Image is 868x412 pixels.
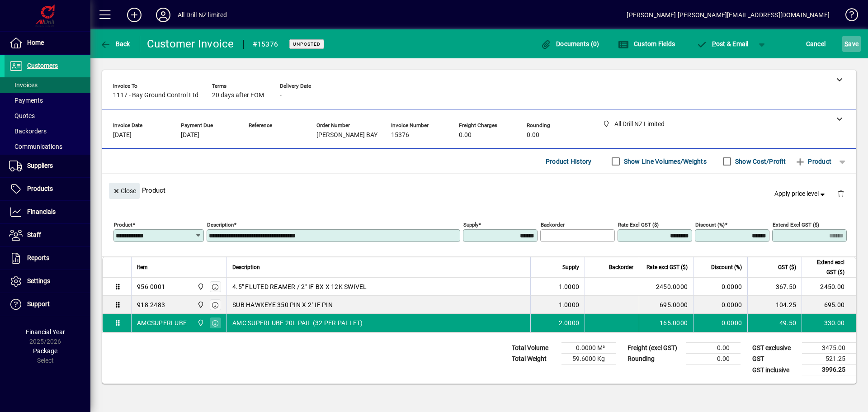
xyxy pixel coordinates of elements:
[693,296,747,314] td: 0.0000
[622,157,707,166] label: Show Line Volumes/Weights
[207,222,234,228] mat-label: Description
[195,318,205,328] span: All Drill NZ Limited
[696,40,749,47] span: ost & Email
[5,155,90,177] a: Suppliers
[804,36,828,52] button: Cancel
[280,92,282,99] span: -
[232,318,363,327] span: AMC SUPERLUBE 20L PAIL (32 PER PALLET)
[27,254,49,261] span: Reports
[802,365,856,376] td: 3996.25
[830,189,852,198] app-page-header-button: Delete
[5,108,90,123] a: Quotes
[293,41,321,47] span: Unposted
[712,40,716,47] span: P
[616,36,677,52] button: Custom Fields
[107,186,142,194] app-page-header-button: Close
[5,139,90,154] a: Communications
[773,222,819,228] mat-label: Extend excl GST ($)
[844,40,848,47] span: S
[561,354,616,365] td: 59.6000 Kg
[802,278,856,296] td: 2450.00
[5,123,90,139] a: Backorders
[686,354,741,365] td: 0.00
[100,40,130,47] span: Back
[137,282,165,291] div: 956-0001
[733,157,786,166] label: Show Cost/Profit
[9,143,62,150] span: Communications
[609,262,633,272] span: Backorder
[98,36,132,52] button: Back
[802,343,856,354] td: 3475.00
[5,178,90,200] a: Products
[747,314,802,332] td: 49.50
[27,39,44,46] span: Home
[807,257,844,277] span: Extend excl GST ($)
[27,300,50,308] span: Support
[181,132,199,139] span: [DATE]
[5,247,90,270] a: Reports
[623,354,686,365] td: Rounding
[546,154,592,169] span: Product History
[33,347,57,355] span: Package
[212,92,264,99] span: 20 days after EOM
[178,8,227,22] div: All Drill NZ limited
[147,37,234,51] div: Customer Invoice
[507,343,561,354] td: Total Volume
[90,36,140,52] app-page-header-button: Back
[844,37,859,51] span: ave
[795,154,831,169] span: Product
[747,278,802,296] td: 367.50
[102,174,856,207] div: Product
[747,296,802,314] td: 104.25
[232,262,260,272] span: Description
[541,222,565,228] mat-label: Backorder
[507,354,561,365] td: Total Weight
[618,40,675,47] span: Custom Fields
[391,132,409,139] span: 15376
[559,300,580,309] span: 1.0000
[774,189,827,199] span: Apply price level
[27,208,56,215] span: Financials
[5,32,90,54] a: Home
[27,162,53,169] span: Suppliers
[559,318,580,327] span: 2.0000
[618,222,659,228] mat-label: Rate excl GST ($)
[802,354,856,365] td: 521.25
[253,37,278,52] div: #15376
[9,128,47,135] span: Backorders
[137,262,148,272] span: Item
[9,112,35,119] span: Quotes
[26,328,65,336] span: Financial Year
[627,8,830,22] div: [PERSON_NAME] [PERSON_NAME][EMAIL_ADDRESS][DOMAIN_NAME]
[27,277,50,284] span: Settings
[109,183,140,199] button: Close
[542,153,595,170] button: Product History
[695,222,725,228] mat-label: Discount (%)
[9,97,43,104] span: Payments
[778,262,796,272] span: GST ($)
[249,132,250,139] span: -
[562,262,579,272] span: Supply
[137,300,165,309] div: 918-2483
[645,318,688,327] div: 165.0000
[114,222,132,228] mat-label: Product
[527,132,539,139] span: 0.00
[5,293,90,316] a: Support
[711,262,742,272] span: Discount (%)
[232,300,333,309] span: SUB HAWKEYE 350 PIN X 2" IF PIN
[137,318,187,327] div: AMCSUPERLUBE
[541,40,599,47] span: Documents (0)
[120,7,149,23] button: Add
[806,37,826,51] span: Cancel
[802,296,856,314] td: 695.00
[561,343,616,354] td: 0.0000 M³
[790,153,836,170] button: Product
[113,184,136,199] span: Close
[645,282,688,291] div: 2450.0000
[646,262,688,272] span: Rate excl GST ($)
[692,36,753,52] button: Post & Email
[842,36,861,52] button: Save
[802,314,856,332] td: 330.00
[27,62,58,69] span: Customers
[5,93,90,108] a: Payments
